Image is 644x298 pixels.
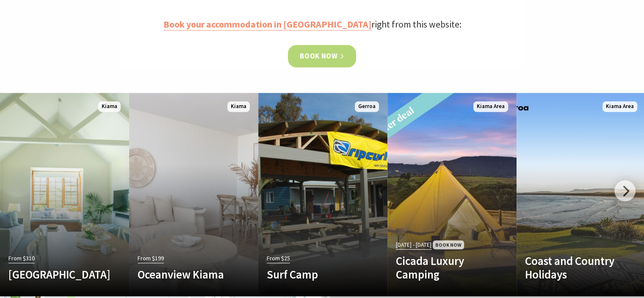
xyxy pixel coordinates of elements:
[396,254,489,281] h4: Cicada Luxury Camping
[98,101,121,112] span: Kiama
[163,18,371,31] a: Book your accommodation in [GEOGRAPHIC_DATA]
[433,240,464,249] span: Book Now
[8,267,101,281] h4: [GEOGRAPHIC_DATA]
[267,253,290,263] span: From $25
[267,267,359,281] h4: Surf Camp
[227,101,250,112] span: Kiama
[473,101,508,112] span: Kiama Area
[603,101,637,112] span: Kiama Area
[396,240,431,250] span: [DATE] - [DATE]
[8,253,35,263] span: From $310
[387,93,517,296] a: Another Image Used [DATE] - [DATE] Book Now Cicada Luxury Camping Kiama Area
[258,93,387,296] a: Another Image Used From $25 Surf Camp Gerroa
[163,17,481,32] p: right from this website:
[129,93,258,296] a: From $199 Oceanview Kiama Kiama
[138,253,164,263] span: From $199
[525,254,618,281] h4: Coast and Country Holidays
[138,267,230,281] h4: Oceanview Kiama
[288,45,356,67] a: Book now
[355,101,379,112] span: Gerroa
